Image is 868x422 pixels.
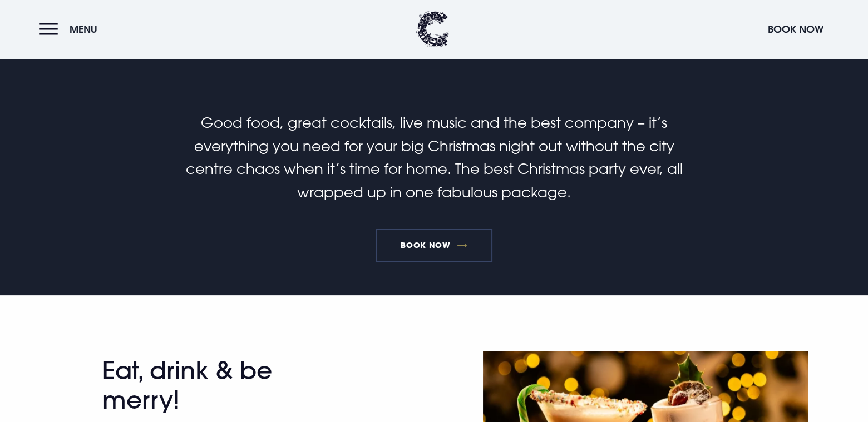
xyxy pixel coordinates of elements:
[416,11,450,47] img: Clandeboye Lodge
[762,17,829,41] button: Book Now
[376,229,492,262] a: Book Now
[169,111,699,203] p: Good food, great cocktails, live music and the best company – it’s everything you need for your b...
[39,17,103,41] button: Menu
[70,23,97,36] span: Menu
[102,356,319,415] h2: Eat, drink & be merry!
